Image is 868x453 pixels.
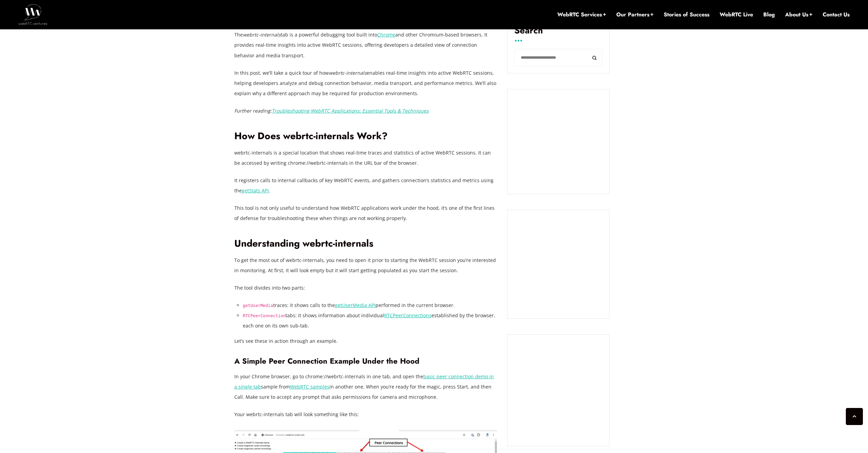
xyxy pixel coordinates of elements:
[272,107,429,114] a: Troubleshooting WebRTC Applications: Essential Tools & Techniques
[290,383,329,390] a: WebRTC samples
[514,341,602,439] iframe: Embedded CTA
[234,409,497,420] p: Your webrtc-internals tab will look something like this:
[234,203,497,223] p: This tool is not only useful to understand how WebRTC applications work under the hood, it’s one ...
[234,107,429,114] em: Further reading:
[243,31,281,38] em: webrtc-internals
[234,30,497,60] p: The tab is a powerful debugging tool built into and other Chromium-based browsers. It provides re...
[557,11,606,18] a: WebRTC Services
[243,310,497,331] li: tabs: it shows information about individual established by the browser, each one on its own sub-tab.
[18,4,47,25] img: WebRTC.ventures
[234,373,494,390] a: basic peer connection demo in a single tab
[234,371,497,402] p: In your Chrome browser, go to chrome://webrtc-internals in one tab, and open the sample from in a...
[234,148,497,168] p: webrtc-internals is a special location that shows real-time traces and statistics of active WebRT...
[785,11,812,18] a: About Us
[664,11,709,18] a: Stories of Success
[587,49,602,66] button: Search
[234,255,497,276] p: To get the most out of webrtc-internals, you need to open it prior to starting the WebRTC session...
[823,11,850,18] a: Contact Us
[616,11,653,18] a: Our Partners
[377,31,395,38] a: Chrome
[243,303,273,308] code: getUserMedia
[242,187,269,194] a: getStats API
[243,313,285,318] code: RTCPeerConnection
[384,312,431,319] a: RTCPeerConnections
[234,68,497,99] p: In this post, we’ll take a quick tour of how enables real-time insights into active WebRTC sessio...
[234,283,497,293] p: The tool divides into two parts:
[234,175,497,196] p: It registers calls to internal callbacks of key WebRTC events, and gathers connection’s statistic...
[720,11,753,18] a: WebRTC Live
[234,356,497,366] h3: A Simple Peer Connection Example Under the Hood
[234,130,497,142] h2: How Does webrtc-internals Work?
[514,25,602,41] label: Search
[763,11,775,18] a: Blog
[234,238,497,250] h2: Understanding webrtc-internals
[234,336,497,346] p: Let’s see these in action through an example.
[335,302,376,308] a: getUserMedia API
[514,96,602,187] iframe: Embedded CTA
[329,70,367,76] em: webrtc-internals
[514,217,602,311] iframe: Embedded CTA
[243,300,497,310] li: traces: it shows calls to the performed in the current browser.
